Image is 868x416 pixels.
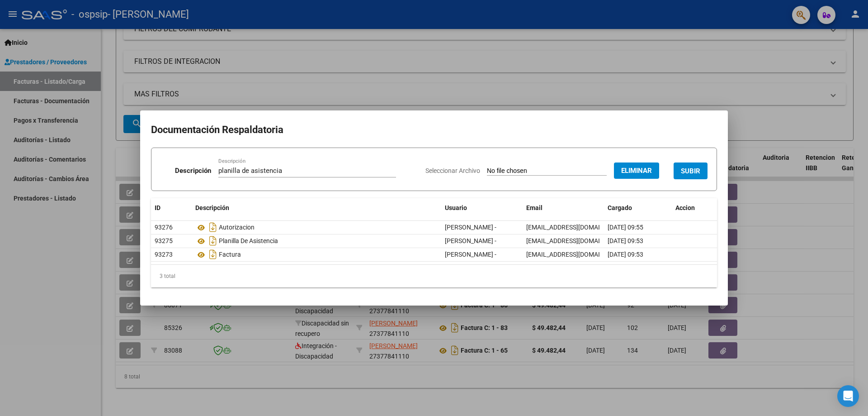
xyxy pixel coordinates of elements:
span: Eliminar [621,167,652,175]
datatable-header-cell: Email [523,198,604,218]
button: SUBIR [674,163,708,179]
div: Open Intercom Messenger [837,385,859,407]
datatable-header-cell: Descripción [192,198,441,218]
i: Descargar documento [207,247,219,262]
datatable-header-cell: Cargado [604,198,672,218]
span: [PERSON_NAME] - [445,224,496,231]
datatable-header-cell: ID [151,198,192,218]
div: 3 total [151,265,717,287]
datatable-header-cell: Usuario [441,198,523,218]
span: [DATE] 09:53 [608,251,643,258]
span: SUBIR [681,167,700,175]
span: 93275 [155,237,173,244]
datatable-header-cell: Accion [672,198,717,218]
span: 93276 [155,224,173,231]
span: [DATE] 09:55 [608,224,643,231]
span: Email [526,204,542,211]
span: [EMAIL_ADDRESS][DOMAIN_NAME] [526,237,627,244]
i: Descargar documento [207,220,219,234]
span: Seleccionar Archivo [425,167,480,174]
span: Descripción [195,204,229,211]
span: [PERSON_NAME] - [445,237,496,244]
h2: Documentación Respaldatoria [151,121,717,139]
div: Factura [195,247,438,262]
span: ID [155,204,160,211]
span: Accion [675,204,695,211]
div: Autorizacion [195,220,438,234]
span: 93273 [155,251,173,258]
div: Planilla De Asistencia [195,234,438,248]
p: Descripción [175,166,211,176]
span: Usuario [445,204,467,211]
span: Cargado [608,204,632,211]
button: Eliminar [614,163,659,179]
span: [EMAIL_ADDRESS][DOMAIN_NAME] [526,251,627,258]
span: [DATE] 09:53 [608,237,643,244]
span: [EMAIL_ADDRESS][DOMAIN_NAME] [526,224,627,231]
i: Descargar documento [207,234,219,248]
span: [PERSON_NAME] - [445,251,496,258]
